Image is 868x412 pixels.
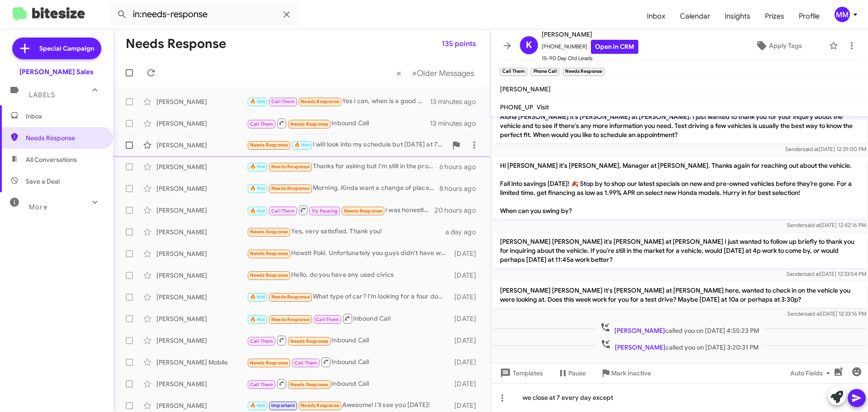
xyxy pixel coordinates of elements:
span: said at [805,222,821,228]
span: Sender [DATE] 12:42:16 PM [787,222,866,228]
div: Inbound Call [247,118,430,129]
span: Important [271,403,295,408]
a: Open in CRM [591,40,638,54]
div: 20 hours ago [434,206,483,215]
span: called you on [DATE] 3:20:31 PM [597,339,762,352]
div: [PERSON_NAME] [156,97,247,106]
span: Inbox [640,3,673,29]
span: Needs Response [250,272,288,278]
h1: Needs Response [126,37,226,51]
span: Sender [DATE] 12:33:16 PM [788,310,866,317]
div: Hello, do you have any used civics [247,270,450,280]
div: Howzit Poki. Unfortunately you guys didn't have what we were looking for coming in anytime soon. ... [247,248,450,259]
div: 13 minutes ago [430,119,483,128]
div: I was honestly hoping the truck was gonna be fully stock but I didnt read the description careful... [247,204,434,216]
span: Mark Inactive [611,365,651,381]
div: a day ago [445,227,483,237]
div: [DATE] [450,336,483,345]
span: Templates [498,365,543,381]
div: Awesome! I'll see you [DATE]! [247,400,450,411]
div: Inbound Call [247,335,450,346]
div: [DATE] [450,314,483,323]
span: [PERSON_NAME] [614,327,665,335]
div: [PERSON_NAME] [156,162,247,171]
a: Prizes [758,3,792,29]
div: [DATE] [450,379,483,388]
div: [PERSON_NAME] [156,249,247,258]
span: Needs Response [290,382,329,388]
div: [PERSON_NAME] Sales [19,67,94,76]
span: 🔥 Hot [250,208,265,214]
span: Call Them [271,99,295,104]
div: What type of car? I'm looking for a four door sedan [247,292,450,302]
div: [PERSON_NAME] Mobile [156,358,247,367]
span: Needs Response [271,294,310,300]
div: I will look into my schedule but [DATE] at 7pm might work. What time do you close? [247,140,447,150]
span: Needs Response [271,164,310,170]
span: Needs Response [26,133,103,142]
span: Needs Response [250,229,288,235]
div: [DATE] [450,401,483,410]
div: 8 hours ago [439,184,483,193]
span: Apply Tags [769,38,802,54]
span: [PERSON_NAME] [500,85,551,93]
span: K [526,38,532,52]
p: Hi [PERSON_NAME] it's [PERSON_NAME], Manager at [PERSON_NAME]. Thanks again for reaching out abou... [493,157,866,219]
span: Sender [DATE] 12:33:54 PM [787,270,866,277]
span: said at [805,310,821,317]
span: Labels [29,91,55,99]
div: [PERSON_NAME] [156,401,247,410]
span: Needs Response [271,185,310,191]
div: Yes i can, when is a good day/time for you guys [247,96,430,107]
span: PHONE_UP [500,103,533,111]
small: Call Them [500,68,527,76]
small: Phone Call [531,68,559,76]
span: Needs Response [290,338,329,344]
span: Visit [537,103,549,111]
div: Morning. Kinda want a change of place or service my car. Been to [PERSON_NAME] and pacific Honda.... [247,183,439,194]
span: Call Them [250,121,274,127]
span: Auto Fields [790,365,834,381]
span: called you on [DATE] 4:55:23 PM [596,322,763,335]
span: Call Them [294,360,318,366]
span: « [396,67,401,79]
span: Older Messages [417,68,474,78]
a: Insights [717,3,758,29]
span: Needs Response [250,251,288,256]
span: Needs Response [271,317,310,322]
span: All Conversations [26,155,77,164]
span: 🔥 Hot [250,164,265,170]
span: Try Pausing [311,208,338,214]
button: Pause [550,365,593,381]
span: Special Campaign [39,44,94,53]
button: Apply Tags [732,38,825,54]
span: Needs Response [301,99,339,104]
span: 🔥 Hot [250,294,265,300]
span: Call Them [250,338,274,344]
span: [PHONE_NUMBER] [542,40,638,54]
button: Templates [491,365,550,381]
p: [PERSON_NAME] [PERSON_NAME] it's [PERSON_NAME] at [PERSON_NAME] I just wanted to follow up briefl... [493,233,866,268]
div: [PERSON_NAME] [156,206,247,215]
span: Inbox [26,112,103,121]
a: Special Campaign [12,38,101,59]
span: Needs Response [344,208,382,214]
div: [DATE] [450,358,483,367]
span: Sender [DATE] 12:39:00 PM [785,146,866,152]
a: Profile [792,3,827,29]
button: MM [827,7,858,22]
span: 🔥 Hot [250,99,265,104]
span: 135 points [442,36,476,52]
span: Call Them [271,208,295,214]
span: [PERSON_NAME] [542,29,638,40]
div: Yes, very satisfied. Thank you! [247,227,445,237]
a: Calendar [673,3,717,29]
span: said at [804,270,820,277]
span: said at [803,146,819,152]
div: [PERSON_NAME] [156,119,247,128]
div: [PERSON_NAME] [156,271,247,280]
button: 135 points [434,36,483,52]
button: Next [406,64,480,82]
